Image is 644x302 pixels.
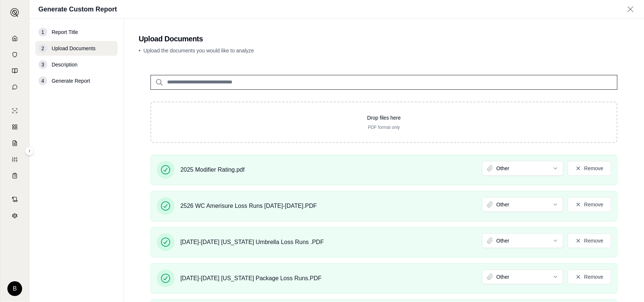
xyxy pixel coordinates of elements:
a: Coverage Table [5,168,25,183]
h1: Generate Custom Report [38,4,117,14]
a: Chat [5,80,25,95]
h2: Upload Documents [139,34,629,44]
a: Home [5,31,25,46]
button: Remove [568,197,611,212]
span: Description [52,61,77,68]
a: Custom Report [5,152,25,167]
a: Policy Comparisons [5,120,25,134]
span: Upload the documents you would like to analyze [143,48,254,54]
p: PDF format only [163,124,605,130]
button: Remove [568,270,611,284]
a: Single Policy [5,103,25,118]
a: Documents Vault [5,47,25,62]
button: Expand sidebar [7,5,22,20]
span: [DATE]-[DATE] [US_STATE] Umbrella Loss Runs .PDF [180,238,324,247]
div: 3 [38,60,47,69]
span: 2025 Modifier Rating.pdf [180,165,245,174]
span: Generate Report [52,77,90,85]
div: 2 [38,44,47,53]
span: • [139,48,141,54]
span: Upload Documents [52,45,96,52]
span: Report Title [52,28,78,36]
button: Remove [568,161,611,176]
div: B [7,281,22,296]
a: Prompt Library [5,64,25,78]
div: 4 [38,76,47,85]
span: 2526 WC Amerisure Loss Runs [DATE]-[DATE].PDF [180,202,317,210]
button: Expand sidebar [25,147,34,155]
img: Expand sidebar [10,8,19,17]
a: Contract Analysis [5,192,25,207]
div: 1 [38,28,47,37]
a: Claim Coverage [5,136,25,151]
p: Drop files here [163,114,605,121]
button: Remove [568,233,611,248]
a: Legal Search Engine [5,208,25,223]
span: [DATE]-[DATE] [US_STATE] Package Loss Runs.PDF [180,274,322,283]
